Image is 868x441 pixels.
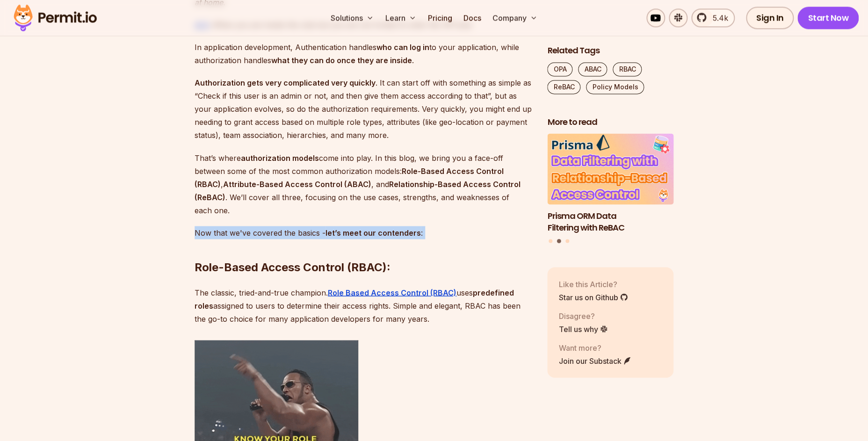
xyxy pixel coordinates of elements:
a: ABAC [578,62,607,76]
a: Prisma ORM Data Filtering with ReBACPrisma ORM Data Filtering with ReBAC [547,134,673,233]
strong: Role-Based Access Control (RBAC) [195,166,504,188]
h3: Prisma ORM Data Filtering with ReBAC [547,210,673,233]
button: Go to slide 3 [565,239,569,243]
p: . It can start off with something as simple as “Check if this user is an admin or not, and then g... [195,76,532,142]
strong: what they can do once they are inside [271,56,412,65]
a: Policy Models [586,80,644,94]
li: 2 of 3 [547,134,673,233]
a: Tell us why [558,323,608,334]
a: Star us on Github [558,291,628,303]
a: Sign In [746,7,794,29]
button: Go to slide 1 [549,239,552,243]
a: Role Based Access Control (RBAC) [328,288,456,297]
p: That’s where come into play. In this blog, we bring you a face-off between some of the most commo... [195,151,532,217]
p: Disagree? [558,310,608,321]
h2: More to read [547,116,673,128]
button: Go to slide 2 [557,239,561,243]
button: Company [488,8,541,27]
span: 5.4k [707,12,728,23]
p: Like this Article? [558,278,628,289]
h2: Related Tags [547,45,673,57]
a: Start Now [797,7,859,29]
p: In application development, Authentication handles to your application, while authorization handl... [195,41,532,67]
a: 5.4k [691,8,735,27]
strong: predefined roles [195,288,514,310]
a: Join our Substack [558,355,631,366]
button: Solutions [326,8,377,27]
strong: authorization models [241,153,319,162]
strong: Attribute-Based Access Control (ABAC) [223,179,371,188]
p: The classic, tried-and-true champion. uses assigned to users to determine their access rights. Si... [195,286,532,325]
p: Want more? [558,342,631,353]
strong: let’s meet our contenders [325,228,421,237]
div: Posts [547,134,673,245]
img: Prisma ORM Data Filtering with ReBAC [547,134,673,205]
a: Pricing [424,8,456,27]
button: Learn [381,8,420,27]
a: OPA [547,62,572,76]
strong: Relationship-Based Access Control (ReBAC) [195,179,521,202]
a: ReBAC [547,80,580,94]
a: Docs [459,8,485,27]
img: Permit logo [9,2,101,34]
h2: Role-Based Access Control (RBAC): [195,222,532,275]
strong: who can log in [376,43,429,52]
p: Now that we've covered the basics - : [195,226,532,239]
strong: Authorization gets very complicated very quickly [195,78,376,87]
a: RBAC [613,62,642,76]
